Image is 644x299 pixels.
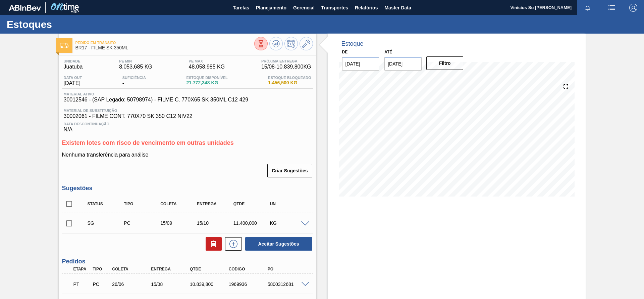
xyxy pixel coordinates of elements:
[268,80,311,85] span: 1.456,500 KG
[269,37,283,50] button: Atualizar Gráfico
[119,64,152,70] span: 8.053,685 KG
[232,202,272,206] div: Qtde
[577,3,598,12] button: Notificações
[9,5,41,11] img: TNhmsLtSVTkK8tSr43FrP2fwEKptu5GPRR3wAAAABJRU5ErkJggg==
[75,41,254,45] span: Pedido em Trânsito
[232,220,272,226] div: 11.400,000
[342,50,348,54] label: De
[202,237,222,251] div: Excluir Sugestões
[64,97,249,103] span: 30012546 - (SAP Legado: 50798974) - FILME C. 770X65 SK 350ML C12 429
[122,220,163,226] div: Pedido de Compra
[186,76,228,80] span: Estoque Disponível
[384,4,411,12] span: Master Data
[64,113,311,119] span: 30002061 - FILME CONT. 770X70 SK 350 C12 NIV22
[293,4,315,12] span: Gerencial
[121,76,148,86] div: -
[91,282,111,287] div: Pedido de Compra
[188,267,232,271] div: Qtde
[64,76,82,80] span: Data out
[64,59,83,63] span: Unidade
[62,152,313,158] p: Nenhuma transferência para análise
[256,4,286,12] span: Planejamento
[119,59,152,63] span: PE MIN
[86,202,126,206] div: Status
[321,4,348,12] span: Transportes
[60,43,68,48] img: Ícone
[189,59,225,63] span: PE MAX
[266,282,310,287] div: 5800312681
[341,40,364,47] div: Estoque
[242,237,313,251] div: Aceitar Sugestões
[62,185,313,192] h3: Sugestões
[62,139,234,146] span: Existem lotes com risco de vencimento em outras unidades
[384,50,392,54] label: Até
[149,267,193,271] div: Entrega
[159,220,199,226] div: 15/09/2025
[384,57,422,71] input: dd/mm/yyyy
[186,80,228,85] span: 21.772,348 KG
[122,202,163,206] div: Tipo
[355,4,378,12] span: Relatórios
[62,119,313,133] div: N/A
[233,4,249,12] span: Tarefas
[189,64,225,70] span: 48.058,985 KG
[629,4,637,12] img: Logout
[227,267,271,271] div: Código
[195,202,236,206] div: Entrega
[64,80,82,86] span: [DATE]
[72,277,92,292] div: Pedido em Trânsito
[245,237,312,251] button: Aceitar Sugestões
[268,220,309,226] div: KG
[62,258,313,265] h3: Pedidos
[267,164,312,177] button: Criar Sugestões
[195,220,236,226] div: 15/10/2025
[110,282,154,287] div: 26/06/2025
[159,202,199,206] div: Coleta
[110,267,154,271] div: Coleta
[227,282,271,287] div: 1969936
[149,282,193,287] div: 15/08/2025
[122,76,146,80] span: Suficiência
[342,57,379,71] input: dd/mm/yyyy
[426,56,464,70] button: Filtro
[64,109,311,113] span: Material de Substituição
[64,64,83,70] span: Juatuba
[268,163,313,178] div: Criar Sugestões
[188,282,232,287] div: 10.839,800
[91,267,111,271] div: Tipo
[64,92,249,96] span: Material ativo
[75,45,254,50] span: BR17 - FILME SK 350ML
[268,76,311,80] span: Estoque Bloqueado
[261,64,311,70] span: 15/08 - 10.839,800 KG
[254,37,268,50] button: Visão Geral dos Estoques
[73,282,90,287] p: PT
[86,220,126,226] div: Sugestão Criada
[268,202,309,206] div: UN
[222,237,242,251] div: Nova sugestão
[7,20,126,28] h1: Estoques
[284,37,298,50] button: Programar Estoque
[266,267,310,271] div: PO
[64,122,311,126] span: Data Descontinuação
[261,59,311,63] span: Próxima Entrega
[608,4,616,12] img: userActions
[300,37,313,50] button: Ir ao Master Data / Geral
[72,267,92,271] div: Etapa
